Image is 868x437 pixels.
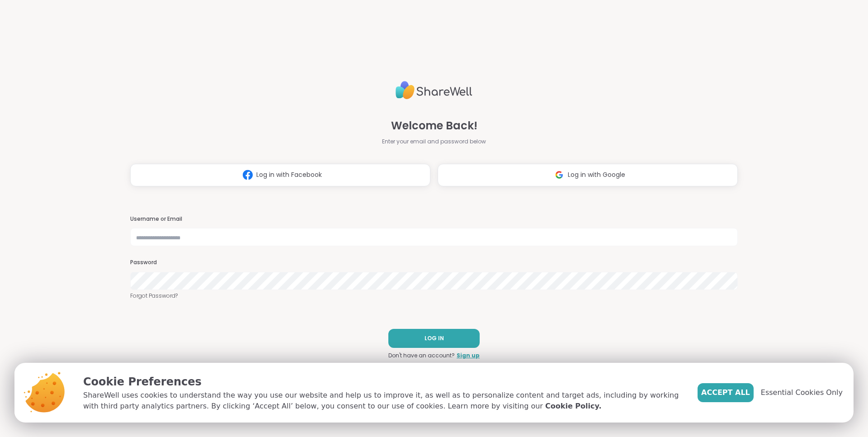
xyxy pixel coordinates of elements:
[761,387,843,398] span: Essential Cookies Only
[130,164,430,186] button: Log in with Facebook
[457,351,480,360] a: Sign up
[130,259,738,266] h3: Password
[83,374,683,390] p: Cookie Preferences
[130,215,738,223] h3: Username or Email
[388,351,455,360] span: Don't have an account?
[551,166,568,183] img: ShareWell Logomark
[382,138,486,146] span: Enter your email and password below
[83,390,683,412] p: ShareWell uses cookies to understand the way you use our website and help us to improve it, as we...
[568,170,625,180] span: Log in with Google
[701,387,750,398] span: Accept All
[388,329,480,348] button: LOG IN
[425,334,444,342] span: LOG IN
[130,292,738,300] a: Forgot Password?
[239,166,256,183] img: ShareWell Logomark
[396,77,472,103] img: ShareWell Logo
[256,170,322,180] span: Log in with Facebook
[698,383,754,402] button: Accept All
[545,401,601,412] a: Cookie Policy.
[391,118,477,134] span: Welcome Back!
[438,164,738,186] button: Log in with Google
